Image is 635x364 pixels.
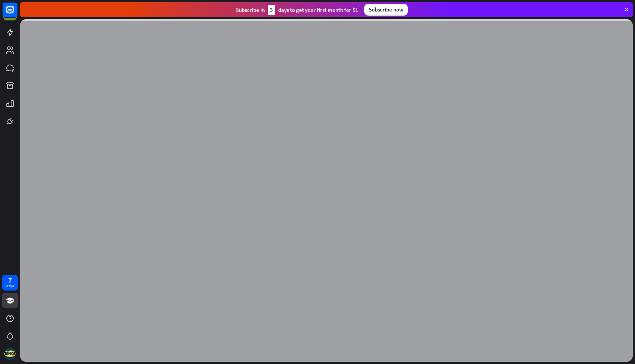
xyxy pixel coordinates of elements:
div: 7 [8,277,12,283]
div: Subscribe in days to get your first month for $1 [236,5,358,15]
div: 3 [268,5,275,15]
a: 7 days [2,275,18,291]
div: days [6,283,14,289]
div: Subscribe now [364,4,408,16]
